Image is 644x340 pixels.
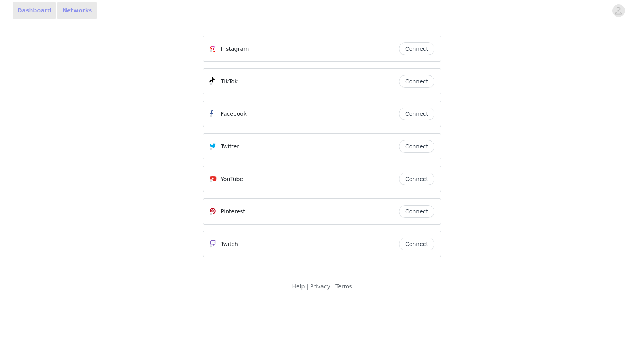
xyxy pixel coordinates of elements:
[399,173,434,185] button: Connect
[310,283,330,290] a: Privacy
[399,140,434,153] button: Connect
[292,283,305,290] a: Help
[399,205,434,218] button: Connect
[221,45,249,53] p: Instagram
[221,142,239,151] p: Twitter
[221,240,238,248] p: Twitch
[332,283,334,290] span: |
[210,46,216,52] img: Instagram Icon
[307,283,309,290] span: |
[335,283,352,290] a: Terms
[221,175,243,183] p: YouTube
[399,108,434,120] button: Connect
[615,4,622,17] div: avatar
[221,110,247,118] p: Facebook
[399,42,434,55] button: Connect
[221,207,245,216] p: Pinterest
[13,2,56,19] a: Dashboard
[399,238,434,250] button: Connect
[57,2,97,19] a: Networks
[399,75,434,88] button: Connect
[221,77,238,86] p: TikTok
